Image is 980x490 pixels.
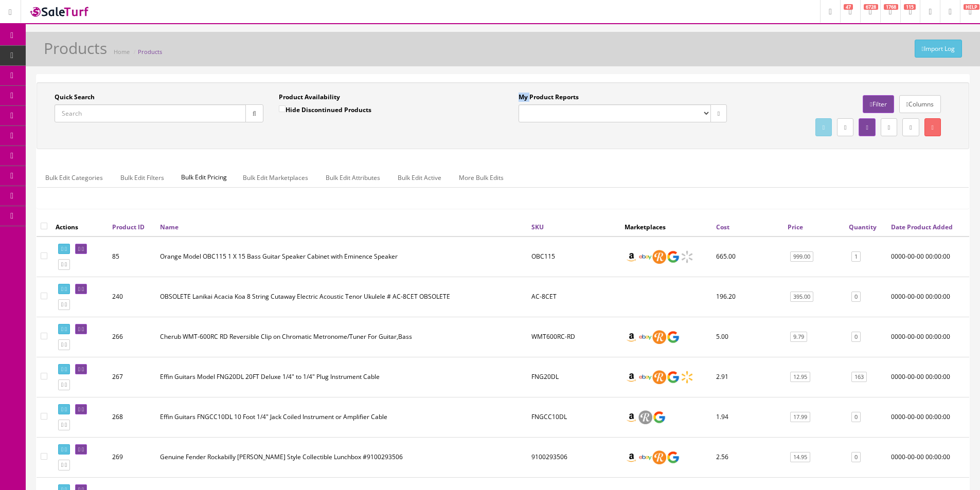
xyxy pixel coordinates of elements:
[114,48,130,56] a: Home
[638,330,652,344] img: ebay
[527,357,620,397] td: FNG20DL
[173,168,235,187] span: Bulk Edit Pricing
[790,292,813,302] a: 395.00
[884,4,898,10] span: 1768
[279,93,340,102] label: Product Availability
[864,4,878,10] span: 6728
[891,223,953,231] a: Date Product Added
[55,93,95,102] label: Quick Search
[652,330,666,344] img: reverb
[235,168,316,188] a: Bulk Edit Marketplaces
[680,370,694,384] img: walmart
[527,277,620,317] td: AC-8CET
[37,168,111,188] a: Bulk Edit Categories
[112,223,145,231] a: Product ID
[317,168,388,188] a: Bulk Edit Attributes
[108,317,156,357] td: 266
[527,437,620,477] td: 9100293506
[716,223,729,231] a: Cost
[279,105,286,112] input: Hide Discontinued Products
[788,223,803,231] a: Price
[652,450,666,464] img: reverb
[666,250,680,264] img: google_shopping
[652,370,666,384] img: reverb
[156,437,527,477] td: Genuine Fender Rockabilly Roth Style Collectible Lunchbox #9100293506
[638,450,652,464] img: ebay
[899,95,941,113] a: Columns
[156,317,527,357] td: Cherub WMT-600RC RD Reversible Clip on Chromatic Metronome/Tuner For Guitar,Bass
[849,223,877,231] a: Quantity
[790,372,810,383] a: 12.95
[844,4,853,10] span: 47
[652,410,666,424] img: google_shopping
[652,250,666,264] img: reverb
[904,4,916,10] span: 115
[156,397,527,437] td: Effin Guitars FNGCC10DL 10 Foot 1/4" Jack Coiled Instrument or Amplifier Cable
[625,410,638,424] img: amazon
[638,370,652,384] img: ebay
[51,217,108,236] th: Actions
[790,251,813,262] a: 999.00
[790,452,810,463] a: 14.95
[625,330,638,344] img: amazon
[851,251,861,262] a: 1
[625,250,638,264] img: amazon
[156,237,527,277] td: Orange Model OBC115 1 X 15 Bass Guitar Speaker Cabinet with Eminence Speaker
[887,277,969,317] td: 0000-00-00 00:00:00
[887,357,969,397] td: 0000-00-00 00:00:00
[712,357,783,397] td: 2.91
[712,277,783,317] td: 196.20
[790,332,807,342] a: 9.79
[887,397,969,437] td: 0000-00-00 00:00:00
[851,332,861,342] a: 0
[712,437,783,477] td: 2.56
[638,410,652,424] img: reverb
[680,250,694,264] img: walmart
[712,317,783,357] td: 5.00
[156,357,527,397] td: Effin Guitars Model FNG20DL 20FT Deluxe 1/4" to 1/4" Plug Instrument Cable
[29,5,91,19] img: SaleTurf
[108,437,156,477] td: 269
[666,330,680,344] img: google_shopping
[887,317,969,357] td: 0000-00-00 00:00:00
[138,48,162,56] a: Products
[666,450,680,464] img: google_shopping
[863,95,894,113] a: Filter
[790,412,810,423] a: 17.99
[915,40,962,58] a: Import Log
[625,370,638,384] img: amazon
[279,104,371,115] label: Hide Discontinued Products
[887,237,969,277] td: 0000-00-00 00:00:00
[712,397,783,437] td: 1.94
[44,40,107,57] h1: Products
[160,223,179,231] a: Name
[851,452,861,463] a: 0
[851,372,867,383] a: 163
[638,250,652,264] img: ebay
[519,93,579,102] label: My Product Reports
[112,168,172,188] a: Bulk Edit Filters
[712,237,783,277] td: 665.00
[625,450,638,464] img: amazon
[851,292,861,302] a: 0
[108,397,156,437] td: 268
[527,237,620,277] td: OBC115
[108,277,156,317] td: 240
[527,317,620,357] td: WMT600RC-RD
[156,277,527,317] td: OBSOLETE Lanikai Acacia Koa 8 String Cutaway Electric Acoustic Tenor Ukulele # AC-8CET OBSOLETE
[55,104,246,122] input: Search
[389,168,450,188] a: Bulk Edit Active
[964,4,979,10] span: HELP
[887,437,969,477] td: 0000-00-00 00:00:00
[620,217,712,236] th: Marketplaces
[851,412,861,423] a: 0
[451,168,512,188] a: More Bulk Edits
[666,370,680,384] img: google_shopping
[108,237,156,277] td: 85
[527,397,620,437] td: FNGCC10DL
[108,357,156,397] td: 267
[531,223,544,231] a: SKU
